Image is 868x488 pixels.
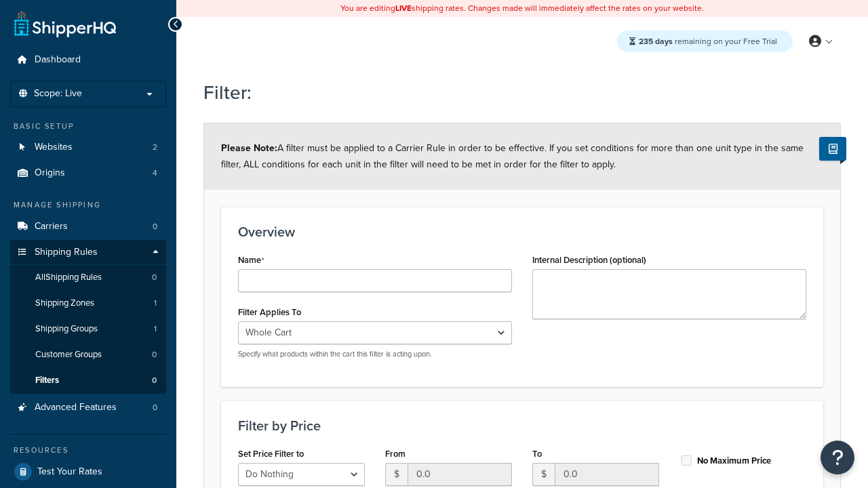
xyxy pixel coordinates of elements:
[532,255,646,265] label: Internal Description (optional)
[153,221,157,232] span: 0
[10,368,166,393] a: Filters0
[238,307,301,317] label: Filter Applies To
[10,265,166,290] a: AllShipping Rules0
[35,323,98,335] span: Shipping Groups
[639,35,777,47] span: remaining on your Free Trial
[10,291,166,316] a: Shipping Zones1
[35,54,81,66] span: Dashboard
[238,224,806,239] h3: Overview
[35,298,94,309] span: Shipping Zones
[639,35,673,47] strong: 235 days
[153,402,157,413] span: 0
[10,445,166,456] div: Resources
[532,463,555,486] span: $
[385,463,408,486] span: $
[10,460,166,484] a: Test Your Rates
[10,395,166,420] li: Advanced Features
[152,349,157,361] span: 0
[154,323,157,335] span: 1
[10,395,166,420] a: Advanced Features0
[153,167,157,179] span: 4
[10,214,166,239] li: Carriers
[221,141,277,155] strong: Please Note:
[10,161,166,186] li: Origins
[238,255,264,266] label: Name
[10,135,166,160] li: Websites
[35,247,98,258] span: Shipping Rules
[35,349,102,361] span: Customer Groups
[35,167,65,179] span: Origins
[10,47,166,73] a: Dashboard
[10,317,166,342] li: Shipping Groups
[819,137,846,161] button: Show Help Docs
[10,240,166,265] a: Shipping Rules
[395,2,412,14] b: LIVE
[821,441,854,474] button: Open Resource Center
[152,375,157,386] span: 0
[532,449,542,459] label: To
[35,142,73,153] span: Websites
[238,449,304,459] label: Set Price Filter to
[35,375,59,386] span: Filters
[10,342,166,367] li: Customer Groups
[10,214,166,239] a: Carriers0
[37,466,102,478] span: Test Your Rates
[10,342,166,367] a: Customer Groups0
[152,272,157,283] span: 0
[238,349,512,359] p: Specify what products within the cart this filter is acting upon.
[10,368,166,393] li: Filters
[385,449,406,459] label: From
[35,402,117,413] span: Advanced Features
[10,161,166,186] a: Origins4
[10,317,166,342] a: Shipping Groups1
[10,199,166,211] div: Manage Shipping
[203,79,824,106] h1: Filter:
[10,121,166,132] div: Basic Setup
[10,291,166,316] li: Shipping Zones
[154,298,157,309] span: 1
[10,240,166,394] li: Shipping Rules
[10,135,166,160] a: Websites2
[697,455,771,467] label: No Maximum Price
[35,272,102,283] span: All Shipping Rules
[221,141,804,171] span: A filter must be applied to a Carrier Rule in order to be effective. If you set conditions for mo...
[238,418,806,433] h3: Filter by Price
[35,221,68,232] span: Carriers
[153,142,157,153] span: 2
[34,88,82,100] span: Scope: Live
